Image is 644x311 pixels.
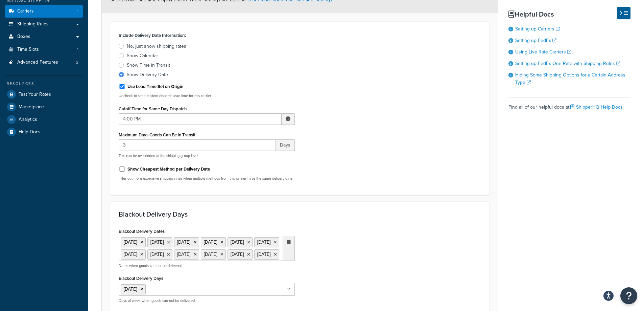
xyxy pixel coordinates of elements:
[121,237,146,247] li: [DATE]
[201,237,226,247] li: [DATE]
[119,176,295,181] p: Filter out more expensive shipping rates when multiple methods from this carrier have the same de...
[570,104,623,111] a: ShipperHQ Help Docs
[201,249,226,260] li: [DATE]
[17,60,58,65] span: Advanced Features
[5,5,83,18] li: Carriers
[228,249,253,260] li: [DATE]
[119,93,295,98] p: Uncheck to set a custom dispatch lead time for this carrier
[147,249,172,260] li: [DATE]
[515,60,620,67] a: Setting up FedEx One Rate with Shipping Rules
[515,37,556,44] a: Setting up FedEx
[5,30,83,43] a: Boxes
[5,126,83,138] a: Help Docs
[515,48,571,55] a: Using Live Rate Carriers
[119,229,165,234] label: Blackout Delivery Dates
[5,56,83,69] li: Advanced Features
[5,113,83,126] a: Analytics
[19,129,41,135] span: Help Docs
[276,139,295,151] span: Days
[121,249,146,260] li: [DATE]
[127,62,170,69] div: Show Time in Transit
[17,21,49,27] span: Shipping Rules
[5,18,83,30] a: Shipping Rules
[19,104,44,110] span: Marketplace
[127,52,158,59] div: Show Calendar
[119,210,481,218] h3: Blackout Delivery Days
[17,8,34,14] span: Carriers
[119,298,295,303] p: Days of week when goods can not be delivered
[127,71,168,78] div: Show Delivery Date
[5,81,83,87] div: Resources
[19,117,37,123] span: Analytics
[147,237,172,247] li: [DATE]
[254,249,279,260] li: [DATE]
[5,43,83,56] li: Time Slots
[515,71,625,86] a: Hiding Some Shipping Options for a Certain Address Type
[127,84,184,90] label: Use Lead Time Set on Origin
[620,287,637,304] button: Open Resource Center
[17,47,39,52] span: Time Slots
[515,25,560,32] a: Setting up Carriers
[5,5,83,18] a: Carriers1
[5,101,83,113] a: Marketplace
[76,60,78,65] span: 2
[5,56,83,69] a: Advanced Features2
[174,249,199,260] li: [DATE]
[508,97,630,112] div: Find all of our helpful docs at:
[254,237,279,247] li: [DATE]
[124,286,137,293] span: [DATE]
[228,237,253,247] li: [DATE]
[19,92,51,97] span: Test Your Rates
[119,31,186,40] label: Include Delivery Date Information:
[119,132,195,137] label: Maximum Days Goods Can Be in Transit
[127,43,186,50] div: No, just show shipping rates
[174,237,199,247] li: [DATE]
[77,47,78,52] span: 1
[508,10,630,18] h3: Helpful Docs
[127,166,210,172] label: Show Cheapest Method per Delivery Date
[119,153,295,158] p: This can be overridden at the shipping group level
[119,106,187,111] label: Cutoff Time for Same Day Dispatch
[119,263,295,268] p: Dates when goods can not be delivered
[17,34,30,40] span: Boxes
[5,88,83,101] a: Test Your Rates
[5,43,83,56] a: Time Slots1
[77,8,78,14] span: 1
[119,276,163,281] label: Blackout Delivery Days
[617,7,630,19] button: Hide Help Docs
